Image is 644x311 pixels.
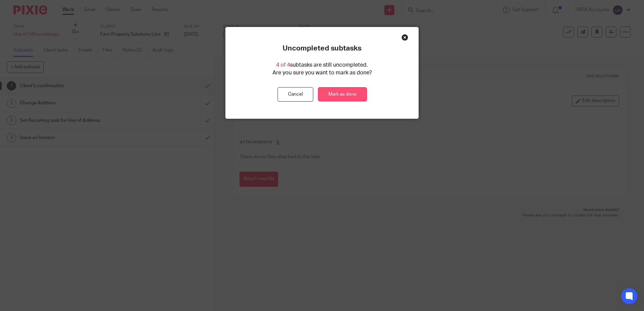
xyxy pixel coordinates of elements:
button: Cancel [278,87,313,102]
a: Mark as done [318,87,367,102]
p: subtasks are still uncompleted. [276,61,368,69]
div: Close this dialog window [401,34,408,41]
span: 4 of 4 [276,62,290,68]
p: Are you sure you want to mark as done? [272,69,372,77]
p: Uncompleted subtasks [283,44,361,53]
